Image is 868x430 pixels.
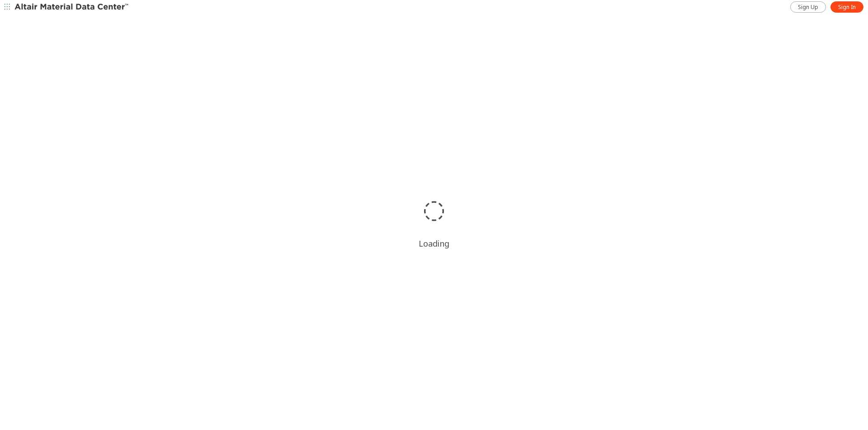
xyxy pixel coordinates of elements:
[14,3,130,12] img: Altair Material Data Center
[419,238,449,249] div: Loading
[790,1,826,13] a: Sign Up
[838,4,856,11] span: Sign In
[798,4,818,11] span: Sign Up
[830,1,863,13] a: Sign In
